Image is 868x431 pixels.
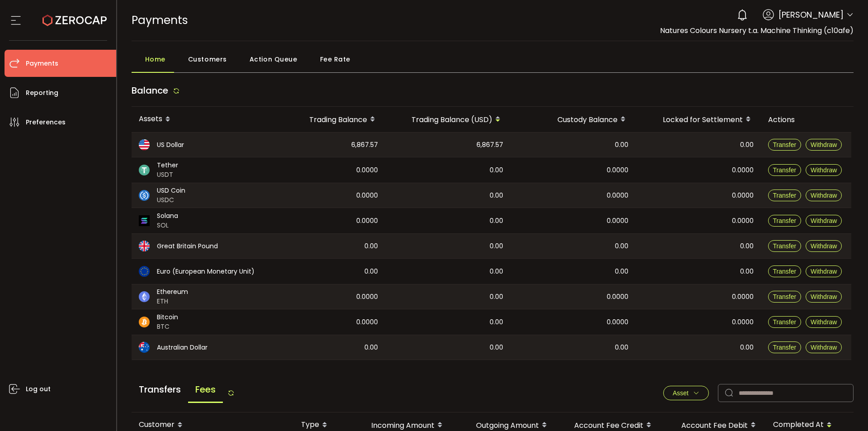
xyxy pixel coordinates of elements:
button: Transfer [768,240,802,252]
span: Payments [26,57,58,70]
span: 0.0000 [607,292,628,302]
span: Preferences [26,116,66,129]
span: 0.0000 [732,165,754,175]
img: btc_portfolio.svg [139,317,150,327]
button: Withdraw [806,189,842,201]
span: 0.0000 [607,216,628,226]
span: Withdraw [811,268,837,275]
span: 0.00 [364,342,378,353]
span: Withdraw [811,318,837,326]
button: Withdraw [806,316,842,328]
span: 0.0000 [356,317,378,327]
span: 0.00 [490,241,503,251]
span: 0.00 [490,216,503,226]
span: Transfer [773,318,797,326]
span: 0.00 [615,342,628,353]
span: Transfer [773,268,797,275]
span: Euro (European Monetary Unit) [157,267,255,276]
div: Chat Widget [823,388,868,431]
img: usd_portfolio.svg [139,139,150,150]
img: gbp_portfolio.svg [139,241,150,251]
button: Withdraw [806,215,842,227]
span: 0.00 [615,140,628,150]
button: Asset [663,386,709,400]
span: 0.0000 [732,190,754,201]
span: 0.00 [490,190,503,201]
span: 6,867.57 [476,140,503,150]
span: Withdraw [811,242,837,250]
div: Custody Balance [510,112,636,127]
span: Withdraw [811,344,837,351]
button: Transfer [768,341,802,353]
span: SOL [157,221,178,230]
span: Payments [132,12,188,28]
span: Transfer [773,217,797,224]
div: Trading Balance [272,112,385,127]
span: 0.0000 [607,190,628,201]
span: 0.00 [490,342,503,353]
span: ETH [157,297,188,306]
span: 0.00 [364,266,378,277]
span: Transfer [773,344,797,351]
span: Solana [157,211,178,221]
span: Australian Dollar [157,343,208,352]
span: [PERSON_NAME] [778,9,844,21]
button: Transfer [768,291,802,303]
img: usdt_portfolio.svg [139,165,150,175]
button: Transfer [768,189,802,201]
span: 0.00 [740,342,754,353]
span: 0.0000 [607,165,628,175]
span: 0.0000 [356,165,378,175]
button: Withdraw [806,341,842,353]
button: Withdraw [806,164,842,176]
span: Transfers [132,377,188,402]
span: Transfer [773,141,797,148]
span: 0.00 [740,266,754,277]
span: Action Queue [250,50,297,68]
button: Withdraw [806,139,842,151]
span: Fees [188,377,223,403]
span: Home [145,50,165,68]
button: Transfer [768,316,802,328]
span: Log out [26,383,51,396]
span: Transfer [773,242,797,250]
span: 0.00 [490,292,503,302]
span: USD Coin [157,186,185,195]
button: Withdraw [806,240,842,252]
span: 0.00 [615,241,628,251]
span: 6,867.57 [351,140,378,150]
button: Transfer [768,164,802,176]
img: sol_portfolio.png [139,215,150,226]
div: Trading Balance (USD) [385,112,510,127]
span: 0.00 [490,266,503,277]
img: usdc_portfolio.svg [139,190,150,201]
span: Tether [157,161,178,170]
span: 0.0000 [732,317,754,327]
span: 0.00 [490,317,503,327]
span: 0.0000 [356,292,378,302]
span: Customers [188,50,227,68]
button: Transfer [768,139,802,151]
span: Withdraw [811,293,837,300]
button: Withdraw [806,265,842,277]
img: eur_portfolio.svg [139,266,150,277]
button: Withdraw [806,291,842,303]
span: Transfer [773,192,797,199]
span: Natures Colours Nursery t.a. Machine Thinking (c10afe) [660,25,854,36]
span: Ethereum [157,287,188,297]
span: US Dollar [157,140,184,150]
img: eth_portfolio.svg [139,291,150,302]
div: Assets [132,112,272,127]
span: USDC [157,195,185,205]
span: 0.00 [740,241,754,251]
span: Transfer [773,293,797,300]
span: 0.00 [740,140,754,150]
div: Actions [761,114,851,125]
span: 0.0000 [356,190,378,201]
span: Withdraw [811,141,837,148]
span: 0.00 [364,241,378,251]
span: 0.0000 [607,317,628,327]
span: Bitcoin [157,313,178,322]
span: Transfer [773,166,797,174]
span: USDT [157,170,178,180]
